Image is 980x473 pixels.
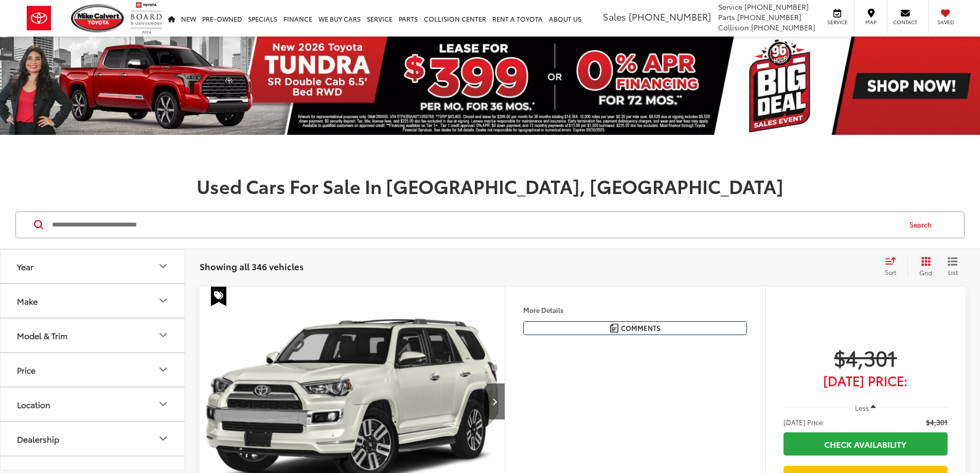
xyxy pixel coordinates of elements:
button: Grid View [907,256,940,277]
div: Price [17,365,35,375]
img: Mike Calvert Toyota [71,4,126,32]
img: Comments [610,324,618,332]
button: PricePrice [1,353,186,387]
div: Dealership [157,432,169,445]
button: Less [850,398,881,417]
a: Check Availability [783,432,948,456]
span: Special [211,287,226,306]
div: Model & Trim [17,330,67,340]
button: YearYear [1,250,186,283]
span: Service [718,2,742,12]
div: Year [17,261,33,271]
div: Model & Trim [157,329,169,341]
span: Grid [919,268,932,277]
span: $4,301 [926,417,948,427]
button: DealershipDealership [1,422,186,456]
span: Comments [621,323,661,333]
input: Search by Make, Model, or Keyword [51,213,900,237]
button: Search [900,212,947,238]
button: Next image [484,383,505,419]
span: Less [855,403,869,412]
span: [PHONE_NUMBER] [744,2,809,12]
span: [PHONE_NUMBER] [737,12,801,22]
span: Sort [885,268,896,276]
button: LocationLocation [1,388,186,421]
div: Price [157,363,169,376]
span: Collision [718,22,749,32]
button: List View [940,256,966,277]
div: Make [17,296,38,306]
h4: More Details [523,306,747,313]
span: Service [826,19,849,26]
div: Location [17,399,50,409]
div: Dealership [17,434,59,444]
button: Model & TrimModel & Trim [1,319,186,352]
span: Showing all 346 vehicles [200,260,304,272]
span: [PHONE_NUMBER] [629,10,711,23]
div: Location [157,398,169,410]
span: [DATE] Price: [783,417,825,427]
span: $4,301 [783,344,948,370]
span: [DATE] Price: [783,375,948,386]
span: Contact [893,19,917,26]
div: Year [157,260,169,272]
span: Sales [603,10,626,23]
span: Map [860,19,882,26]
span: [PHONE_NUMBER] [751,22,815,32]
button: Comments [523,321,747,335]
div: Make [157,294,169,307]
button: Select sort value [880,256,907,277]
span: List [948,268,958,276]
span: Parts [718,12,735,22]
span: Saved [934,19,957,26]
button: MakeMake [1,284,186,318]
